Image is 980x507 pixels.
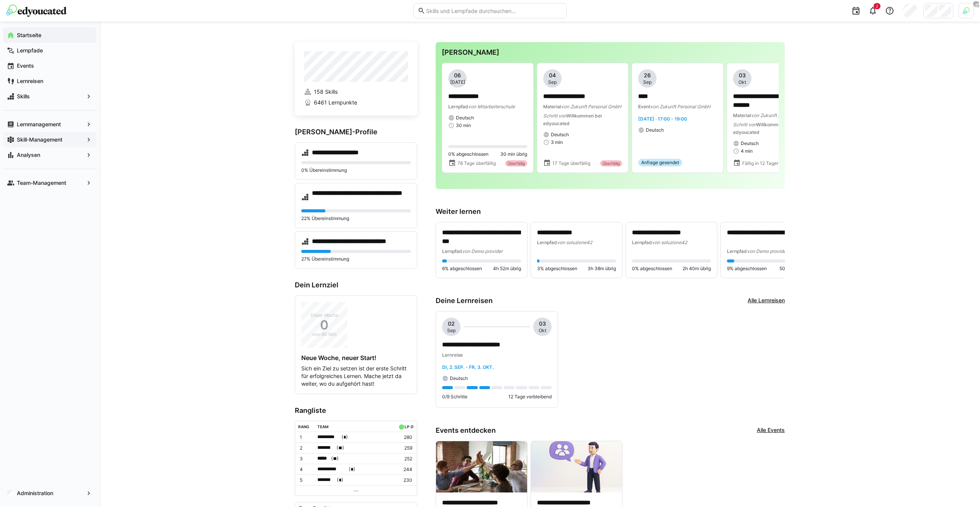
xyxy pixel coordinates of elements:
[508,394,552,400] p: 12 Tage verbleibend
[436,441,527,492] img: image
[295,128,417,136] h3: [PERSON_NAME]-Profile
[539,328,546,334] span: Okt
[300,477,311,483] p: 5
[468,104,515,109] span: von Mitarbeiterschule
[543,113,567,119] span: Schritt von
[643,79,652,85] span: Sep
[337,476,343,484] span: ( )
[757,426,785,435] a: Alle Events
[748,297,785,305] a: Alle Lernreisen
[301,256,411,262] p: 27% Übereinstimmung
[298,424,309,429] div: Rang
[588,266,616,272] span: 3h 38m übrig
[742,160,779,166] span: Fällig in 12 Tagen
[733,122,792,135] span: Willkommen bei edyoucated
[300,445,311,451] p: 2
[301,354,411,362] h4: Neue Woche, neuer Start!
[448,151,488,157] span: 0% abgeschlossen
[557,240,592,245] span: von soluzione42
[738,79,746,85] span: Okt
[548,79,557,85] span: Sep
[537,240,557,245] span: Lernpfad
[448,320,455,328] span: 02
[638,104,650,109] span: Event
[632,240,652,245] span: Lernpfad
[397,445,412,451] p: 259
[410,423,414,429] a: ø
[314,99,357,106] span: 6461 Lernpunkte
[301,167,411,173] p: 0% Übereinstimmung
[683,266,711,272] span: 2h 40m übrig
[436,207,785,216] h3: Weiter lernen
[397,466,412,473] p: 244
[397,477,412,483] p: 230
[442,266,482,272] span: 6% abgeschlossen
[457,160,496,166] span: 78 Tage überfällig
[450,375,468,381] span: Deutsch
[733,122,756,127] span: Schritt von
[551,139,563,145] span: 3 min
[436,297,493,305] h3: Deine Lernreisen
[301,365,411,388] p: Sich ein Ziel zu setzen ist der erste Schritt für erfolgreiches Lernen. Mache jetzt da weiter, wo...
[552,160,590,166] span: 17 Tage überfällig
[741,148,753,154] span: 4 min
[448,104,468,109] span: Lernpfad
[747,248,787,254] span: von Demo provider
[652,240,687,245] span: von soluzione42
[349,465,355,473] span: ( )
[551,132,569,138] span: Deutsch
[539,320,546,328] span: 03
[405,424,409,429] div: LP
[442,248,462,254] span: Lernpfad
[733,112,751,118] span: Material
[638,116,687,122] span: [DATE] · 17:00 - 19:00
[450,79,465,85] span: [DATE]
[300,456,311,462] p: 3
[727,248,747,254] span: Lernpfad
[543,113,602,126] span: Willkommen bei edyoucated
[876,4,878,8] span: 2
[561,104,621,109] span: von Zukunft Personal GmbH
[462,248,503,254] span: von Demo provider
[779,266,806,272] span: 50 min übrig
[397,456,412,462] p: 252
[442,48,779,57] h3: [PERSON_NAME]
[727,266,767,272] span: 9% abgeschlossen
[543,104,561,109] span: Material
[425,7,562,14] input: Skills und Lernpfade durchsuchen…
[500,151,527,157] span: 30 min übrig
[739,72,746,79] span: 03
[436,426,496,435] h3: Events entdecken
[397,434,412,440] p: 280
[447,328,456,334] span: Sep
[300,434,311,440] p: 1
[493,266,521,272] span: 4h 52m übrig
[314,88,338,96] span: 158 Skills
[537,266,577,272] span: 3% abgeschlossen
[301,215,411,222] p: 22% Übereinstimmung
[304,88,408,96] a: 158 Skills
[505,160,527,166] div: Überfällig
[641,160,679,166] span: Anfrage gesendet
[331,455,339,463] span: ( )
[456,115,474,121] span: Deutsch
[454,72,461,79] span: 06
[341,433,348,441] span: ( )
[600,160,622,166] div: Überfällig
[295,406,417,415] h3: Rangliste
[751,112,811,118] span: von Zukunft Personal GmbH
[549,72,556,79] span: 04
[456,122,471,129] span: 30 min
[442,394,467,400] p: 0/9 Schritte
[650,104,710,109] span: von Zukunft Personal GmbH
[531,441,622,492] img: image
[741,140,759,147] span: Deutsch
[336,444,344,452] span: ( )
[300,466,311,473] p: 4
[317,424,328,429] div: Team
[632,266,672,272] span: 0% abgeschlossen
[295,281,417,289] h3: Dein Lernziel
[442,364,493,370] span: Di, 2. Sep. - Fr, 3. Okt.
[442,352,463,358] span: Lernreise
[644,72,651,79] span: 26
